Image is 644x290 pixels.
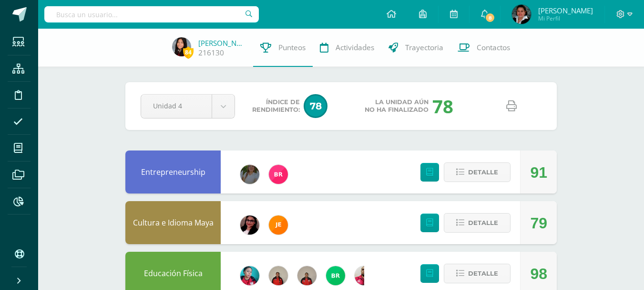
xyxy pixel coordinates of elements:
[252,98,300,114] span: Índice de Rendimiento:
[240,266,259,285] img: 4042270918fd6b5921d0ca12ded71c97.png
[240,215,259,235] img: 1c3ed0363f92f1cd3aaa9c6dc44d1b5b.png
[468,265,498,282] span: Detalle
[326,266,345,285] img: 7976fc47626adfddeb45c36bac81a772.png
[278,43,306,53] span: Punteos
[512,5,531,24] img: c5e15b6d1c97cfcc5e091a47d8fce03b.png
[141,95,235,118] a: Unidad 4
[530,202,547,245] div: 79
[144,268,203,279] a: Educación Física
[530,151,547,194] div: 91
[444,213,511,233] button: Detalle
[172,37,191,56] img: d08ee2ad02660a3774ecf74bd0edf5c9.png
[485,12,495,23] span: 8
[450,29,517,67] a: Contactos
[405,43,443,53] span: Trayectoria
[141,167,205,177] a: Entrepreneurship
[198,38,246,48] a: [PERSON_NAME]
[336,43,374,53] span: Actividades
[253,29,313,67] a: Punteos
[477,43,510,53] span: Contactos
[133,217,214,228] a: Cultura e Idioma Maya
[355,266,374,285] img: 720c24124c15ba549e3e394e132c7bff.png
[198,48,224,58] a: 216130
[432,94,453,118] div: 78
[269,215,288,235] img: 6530472a98d010ec8906c714036cc0db.png
[365,98,429,114] span: La unidad aún no ha finalizado
[125,201,221,244] div: Cultura e Idioma Maya
[468,214,498,232] span: Detalle
[444,162,511,182] button: Detalle
[183,46,194,58] span: 84
[240,165,259,184] img: 076b3c132f3fc5005cda963becdc2081.png
[444,264,511,283] button: Detalle
[44,6,259,22] input: Busca un usuario...
[313,29,381,67] a: Actividades
[297,266,317,285] img: 139d064777fbe6bf61491abfdba402ef.png
[468,163,498,181] span: Detalle
[538,6,593,15] span: [PERSON_NAME]
[538,14,593,22] span: Mi Perfil
[153,95,200,117] span: Unidad 4
[269,266,288,285] img: d4deafe5159184ad8cadd3f58d7b9740.png
[125,150,221,193] div: Entrepreneurship
[304,94,327,118] span: 78
[381,29,450,67] a: Trayectoria
[269,165,288,184] img: fdc339628fa4f38455708ea1af2929a7.png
